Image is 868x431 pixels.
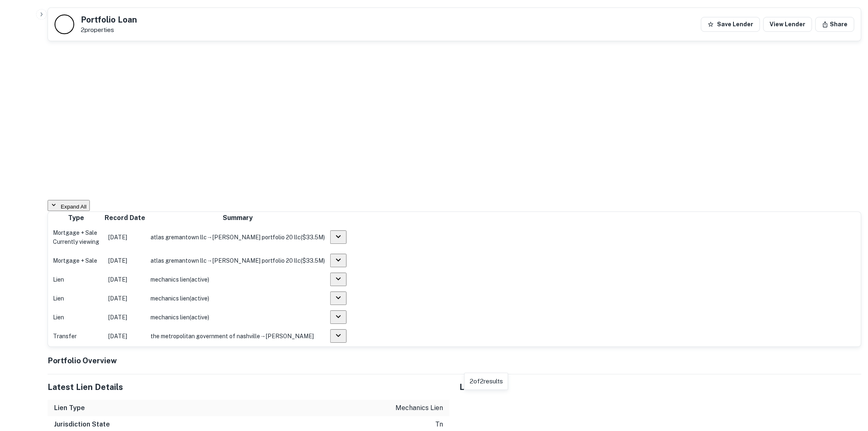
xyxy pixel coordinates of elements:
button: expand row [330,329,347,343]
span: ( active ) [190,295,209,302]
button: expand row [330,291,347,305]
td: [DATE] [104,271,146,288]
span: mechanics lien [151,276,190,283]
div: → [151,332,325,341]
th: Summary [146,213,329,223]
h5: Locations [459,381,861,393]
td: [DATE] [104,290,146,307]
button: expand row [330,310,347,324]
span: [PERSON_NAME] portfolio 20 llc [212,234,301,241]
span: [PERSON_NAME] portfolio 20 llc [212,257,301,264]
button: expand row [330,254,347,267]
a: View Lender [763,17,812,32]
span: ( active ) [190,276,209,283]
iframe: Chat Widget [827,365,868,405]
button: expand row [330,230,347,244]
button: Share [815,17,854,32]
p: 2 properties [81,26,137,34]
span: ($ 33.5M ) [301,257,325,264]
span: atlas gremantown llc [151,234,207,241]
td: [DATE] [104,224,146,250]
span: Mortgage + Sale [53,229,97,236]
button: Expand All [48,200,90,211]
span: Lien [53,314,64,321]
span: atlas gremantown llc [151,257,207,264]
h6: Jurisdiction State [54,420,110,429]
h6: Lien Type [54,403,85,413]
span: Lien [53,295,64,302]
td: [DATE] [104,309,146,326]
span: ($ 33.5M ) [301,234,325,241]
div: → [151,256,325,265]
span: Lien [53,276,64,283]
div: → [151,233,325,242]
span: mechanics lien [151,314,190,321]
h3: Portfolio Overview [48,355,861,366]
td: [DATE] [104,328,146,345]
span: [PERSON_NAME] [266,333,314,339]
td: [DATE] [104,252,146,269]
span: ( active ) [190,314,209,321]
p: mechanics lien [395,403,443,413]
h5: Latest Lien Details [48,381,450,393]
th: Record Date [104,213,146,223]
span: Transfer [53,333,77,339]
span: Currently viewing [53,238,99,245]
span: Mortgage + Sale [53,257,97,264]
span: the metropolitan government of nashville [151,333,260,339]
p: tn [435,420,443,429]
h5: Portfolio Loan [81,16,137,24]
button: expand row [330,273,347,286]
span: mechanics lien [151,295,190,302]
p: 2 of 2 results [470,376,503,386]
th: Type [49,213,103,223]
button: Save Lender [701,17,760,32]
